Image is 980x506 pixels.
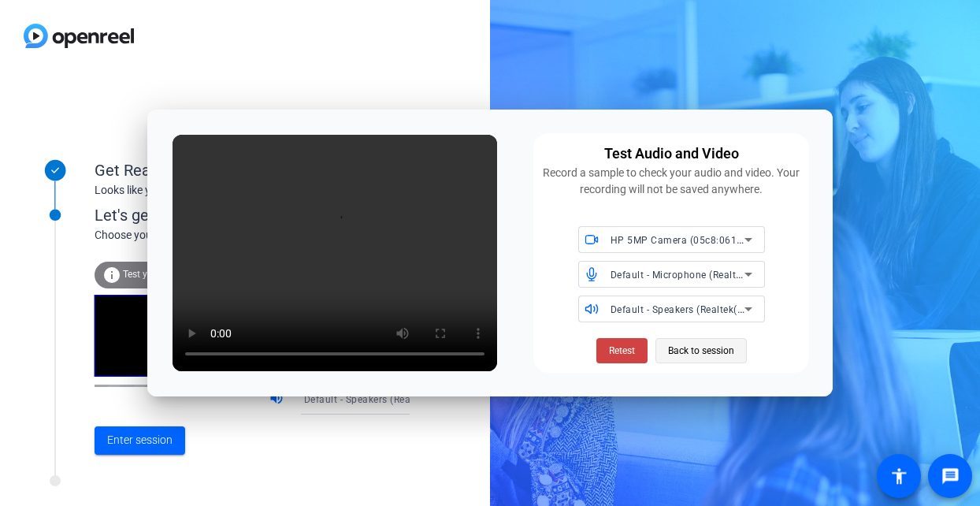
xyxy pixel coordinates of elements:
span: Test your audio and video [123,269,232,280]
div: Get Ready! [95,158,410,182]
span: Back to session [668,336,734,366]
span: Default - Speakers (Realtek(R) Audio) [611,303,781,315]
span: Enter session [107,432,173,448]
button: Retest [596,338,648,363]
mat-icon: accessibility [889,467,908,486]
span: HP 5MP Camera (05c8:0613) [611,233,747,246]
span: Default - Microphone (Realtek(R) Audio) [611,268,793,281]
div: Record a sample to check your audio and video. Your recording will not be saved anywhere. [543,165,800,198]
mat-icon: message [941,467,960,486]
div: Test Audio and Video [604,143,739,165]
span: Default - Speakers (Realtek(R) Audio) [304,393,474,405]
mat-icon: volume_up [269,390,288,409]
span: Retest [609,344,635,358]
div: Looks like you've been invited to join [95,182,410,199]
div: Let's get connected. [95,203,442,227]
mat-icon: info [102,266,121,285]
button: Back to session [655,338,747,363]
div: Choose your settings [95,227,442,244]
